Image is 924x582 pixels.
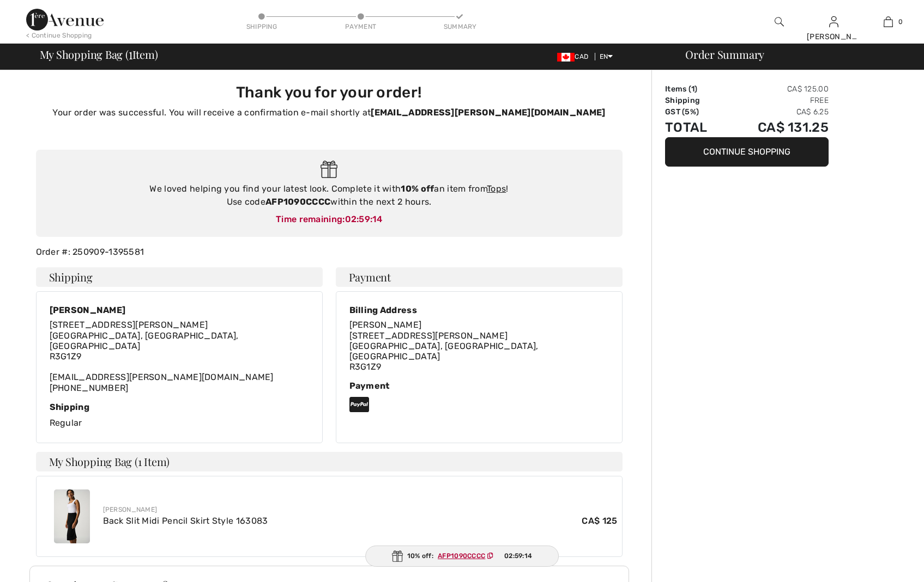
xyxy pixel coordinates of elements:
[884,15,893,28] img: My Bag
[392,550,403,562] img: Gift.svg
[54,489,90,543] img: Back Slit Midi Pencil Skirt Style 163083
[50,402,309,430] div: Regular
[557,53,593,60] span: CAD
[265,197,330,207] strong: AFP1090CCCC
[50,305,309,315] div: [PERSON_NAME]
[29,246,629,259] div: Order #: 250909-1395581
[504,551,532,561] span: 02:59:14
[665,95,726,106] td: Shipping
[103,505,618,514] div: [PERSON_NAME]
[365,546,559,567] div: 10% off:
[36,267,323,287] h4: Shipping
[26,30,92,40] div: < Continue Shopping
[672,49,917,60] div: Order Summary
[47,213,612,226] div: Time remaining:
[36,452,623,471] h4: My Shopping Bag (1 Item)
[50,320,309,393] div: [EMAIL_ADDRESS][PERSON_NAME][DOMAIN_NAME] [PHONE_NUMBER]
[726,95,829,106] td: Free
[829,15,838,28] img: My Info
[349,305,609,315] div: Billing Address
[103,516,268,526] a: Back Slit Midi Pencil Skirt Style 163083
[487,183,506,194] a: Tops
[726,106,829,118] td: CA$ 6.25
[129,46,132,60] span: 1
[401,183,434,194] strong: 10% off
[665,118,726,137] td: Total
[349,381,609,391] div: Payment
[26,9,104,30] img: 1ère Avenue
[829,16,838,27] a: Sign In
[665,106,726,118] td: GST (5%)
[371,107,605,118] strong: [EMAIL_ADDRESS][PERSON_NAME][DOMAIN_NAME]
[50,320,239,362] span: [STREET_ADDRESS][PERSON_NAME] [GEOGRAPHIC_DATA], [GEOGRAPHIC_DATA], [GEOGRAPHIC_DATA] R3G1Z9
[898,17,903,27] span: 0
[43,83,616,102] h3: Thank you for your order!
[582,514,617,528] span: CA$ 125
[726,118,829,137] td: CA$ 131.25
[47,182,612,209] div: We loved helping you find your latest look. Complete it with an item from ! Use code within the n...
[50,402,309,412] div: Shipping
[807,31,860,42] div: [PERSON_NAME]
[726,83,829,95] td: CA$ 125.00
[321,161,337,179] img: Gift.svg
[557,53,575,62] img: Canadian Dollar
[40,49,158,60] span: My Shopping Bag ( Item)
[691,84,694,94] span: 1
[665,137,829,167] button: Continue Shopping
[349,330,539,372] span: [STREET_ADDRESS][PERSON_NAME] [GEOGRAPHIC_DATA], [GEOGRAPHIC_DATA], [GEOGRAPHIC_DATA] R3G1Z9
[861,15,915,28] a: 0
[600,53,613,60] span: EN
[444,22,476,32] div: Summary
[438,552,485,560] ins: AFP1090CCCC
[345,214,382,224] span: 02:59:14
[665,83,726,95] td: Items ( )
[245,22,278,32] div: Shipping
[775,15,784,28] img: search the website
[336,267,623,287] h4: Payment
[43,106,616,119] p: Your order was successful. You will receive a confirmation e-mail shortly at
[349,320,422,330] span: [PERSON_NAME]
[345,22,377,32] div: Payment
